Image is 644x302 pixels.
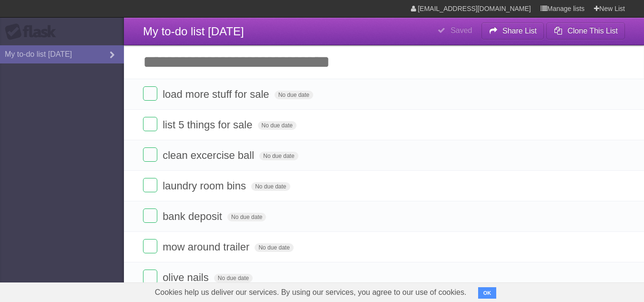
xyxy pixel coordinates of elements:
span: My to-do list [DATE] [143,25,244,38]
label: Done [143,86,157,101]
span: No due date [214,274,253,282]
label: Done [143,208,157,223]
label: Done [143,239,157,253]
b: Clone This List [567,27,618,35]
span: load more stuff for sale [163,88,271,100]
button: OK [478,287,497,299]
label: Done [143,270,157,284]
span: No due date [258,121,296,130]
span: list 5 things for sale [163,119,255,131]
b: Share List [502,27,537,35]
button: Clone This List [546,22,625,40]
span: No due date [255,243,293,252]
span: clean excercise ball [163,149,256,161]
span: No due date [227,213,266,221]
label: Done [143,178,157,192]
span: Cookies help us deliver our services. By using our services, you agree to our use of cookies. [145,283,476,302]
label: Done [143,147,157,162]
b: Saved [450,26,472,34]
span: olive nails [163,271,211,283]
span: No due date [259,152,298,160]
span: No due date [275,91,313,99]
button: Share List [481,22,544,40]
label: Done [143,117,157,131]
span: bank deposit [163,210,225,222]
div: Flask [5,23,62,41]
span: No due date [251,182,290,191]
span: laundry room bins [163,180,248,192]
span: mow around trailer [163,241,252,253]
